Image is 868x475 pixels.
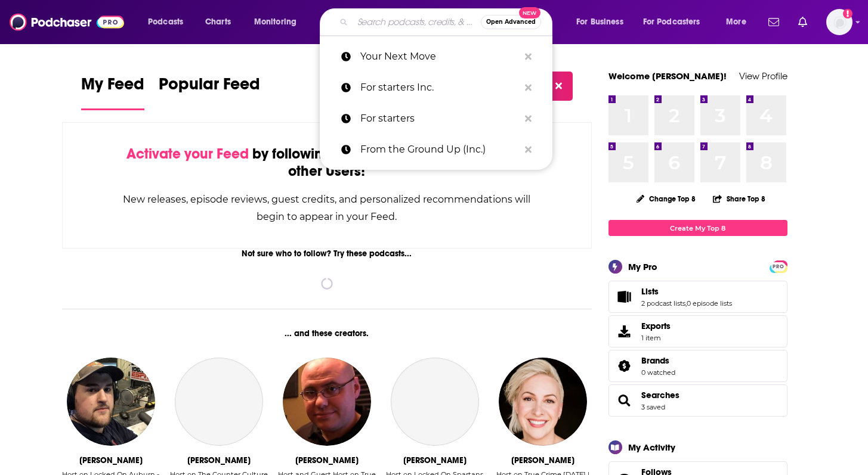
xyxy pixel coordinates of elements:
[613,358,637,374] a: Brands
[628,442,675,453] div: My Activity
[187,455,251,465] div: Tina Griffin
[197,13,238,32] a: Charts
[511,455,574,465] div: Vanessa Richardson
[613,288,637,305] a: Lists
[641,321,671,331] span: Exports
[739,70,787,82] a: View Profile
[481,15,541,29] button: Open AdvancedNew
[608,350,787,382] span: Brands
[403,455,467,465] div: Matt Sheehan
[712,187,766,210] button: Share Top 8
[568,13,638,32] button: open menu
[641,390,679,401] a: Searches
[793,12,812,32] a: Show notifications dropdown
[843,9,852,18] svg: Add a profile image
[246,13,312,32] button: open menu
[140,13,199,32] button: open menu
[62,328,592,339] div: ... and these creators.
[764,12,784,32] a: Show notifications dropdown
[254,14,296,30] span: Monitoring
[641,368,675,377] a: 0 watched
[641,286,732,297] a: Lists
[331,8,564,36] div: Search podcasts, credits, & more...
[391,358,479,446] a: Matt Sheehan
[726,14,746,30] span: More
[687,299,732,308] a: 0 episode lists
[320,103,552,134] a: For starters
[826,9,852,35] span: Logged in as TrevorC
[629,191,703,206] button: Change Top 8
[122,191,532,225] div: New releases, episode reviews, guest credits, and personalized recommendations will begin to appe...
[608,384,787,417] span: Searches
[685,299,687,308] span: ,
[486,19,536,25] span: Open Advanced
[641,355,669,366] span: Brands
[353,13,481,32] input: Search podcasts, credits, & more...
[159,74,260,101] span: Popular Feed
[360,103,519,134] p: For starters
[628,261,657,272] div: My Pro
[641,334,671,342] span: 1 item
[613,392,637,409] a: Searches
[771,262,786,271] span: PRO
[126,145,249,163] span: Activate your Feed
[79,455,143,465] div: Zac Blackerby
[643,14,700,30] span: For Podcasters
[148,14,183,30] span: Podcasts
[159,74,260,110] a: Popular Feed
[608,70,727,82] a: Welcome [PERSON_NAME]!
[62,249,592,259] div: Not sure who to follow? Try these podcasts...
[10,11,124,33] img: Podchaser - Follow, Share and Rate Podcasts
[283,358,371,446] img: Tony Brueski
[360,72,519,103] p: For starters Inc.
[576,14,623,30] span: For Business
[67,358,155,446] img: Zac Blackerby
[608,220,787,236] a: Create My Top 8
[826,9,852,35] button: Show profile menu
[771,262,786,271] a: PRO
[122,145,532,180] div: by following Podcasts, Creators, Lists, and other Users!
[608,281,787,313] span: Lists
[81,74,144,110] a: My Feed
[613,323,637,340] span: Exports
[360,41,519,72] p: Your Next Move
[641,299,685,308] a: 2 podcast lists
[718,13,761,32] button: open menu
[360,134,519,165] p: From the Ground Up (Inc.)
[635,13,718,32] button: open menu
[175,358,263,446] a: Tina Griffin
[81,74,144,101] span: My Feed
[519,7,540,18] span: New
[295,455,359,465] div: Tony Brueski
[641,355,675,366] a: Brands
[320,41,552,72] a: Your Next Move
[320,134,552,165] a: From the Ground Up (Inc.)
[641,403,665,411] a: 3 saved
[608,315,787,347] a: Exports
[826,9,852,35] img: User Profile
[320,72,552,103] a: For starters Inc.
[499,358,587,446] img: Vanessa Richardson
[205,14,231,30] span: Charts
[641,286,659,297] span: Lists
